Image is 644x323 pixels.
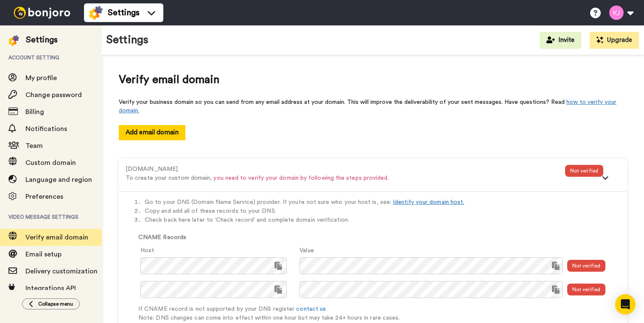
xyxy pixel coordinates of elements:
button: Invite [540,32,581,49]
span: Custom domain [25,159,76,166]
a: [DOMAIN_NAME]To create your custom domain, you need to verify your domain by following the steps ... [126,165,620,172]
button: Upgrade [590,32,639,49]
div: Open Intercom Messenger [615,294,636,315]
span: Verify email domain [25,234,88,241]
p: To create your custom domain, [126,174,565,183]
a: contact us [296,306,326,312]
span: Language and region [25,176,92,183]
label: Value [300,246,314,255]
label: Host [140,246,154,255]
div: [DOMAIN_NAME] [126,165,565,174]
h1: Settings [106,34,148,46]
span: Email setup [25,251,62,258]
span: Delivery customization [25,268,98,275]
span: Notifications [25,125,67,132]
li: Go to your DNS (Domain Name Service) provider. If you’re not sure who your host is, see: [145,198,618,207]
span: Verify email domain [119,72,627,88]
img: settings-colored.svg [89,6,103,19]
p: Note: DNS changes can come into effect within one hour but may take 24+ hours in rare cases. [138,314,618,323]
b: CNAME Records [138,234,186,240]
div: Not verified [567,284,605,295]
img: bj-logo-header-white.svg [10,7,74,19]
span: Change password [25,92,82,98]
span: Preferences [25,193,63,200]
span: My profile [25,75,57,81]
span: Settings [108,7,140,19]
img: settings-colored.svg [8,35,19,46]
li: Copy and add all of these records to your DNS. [145,207,618,216]
span: Collapse menu [38,301,73,307]
span: Team [25,142,43,149]
div: Verify your business domain so you can send from any email address at your domain. This will impr... [119,98,627,115]
div: Not verified [567,260,605,272]
span: Billing [25,109,44,115]
div: Settings [26,34,58,46]
a: Identify your domain host. [393,199,464,205]
li: Check back here later to ‘Check record’ and complete domain verification. [145,216,618,225]
span: you need to verify your domain by following the steps provided. [213,175,389,181]
div: Not verified [565,165,603,177]
span: Integrations API [25,285,76,292]
button: Add email domain [119,125,185,140]
button: Collapse menu [22,298,80,309]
